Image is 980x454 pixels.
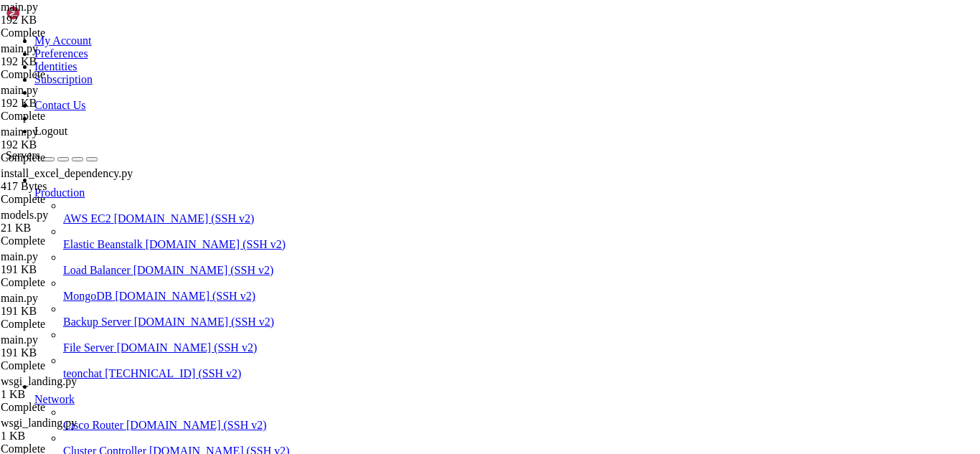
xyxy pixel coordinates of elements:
[6,247,793,257] x-row: (venv) root@teonchat:~/meuapp/flaskmkdir/oficial/app_delivery# nano +3359 main.py
[332,347,337,357] div: (63, 34)
[1,138,133,151] div: 192 KB
[1,180,133,193] div: 417 Bytes
[6,176,793,186] x-row: SyntaxError: invalid syntax
[1,97,133,110] div: 192 KB
[1,334,133,359] span: main.py
[1,417,133,443] span: wsgi_landing.py
[6,166,793,176] x-row: ^
[6,327,793,337] x-row: (venv) root@teonchat:~/meuapp/flaskmkdir/oficial/app_delivery# nano main.py
[1,167,133,193] span: install_excel_dependency.py
[1,375,133,401] span: wsgi_landing.py
[1,235,133,247] div: Complete
[6,76,793,86] x-row: [TECHNICAL_ID] - - [[DATE] 22:41:56] " " 500 -
[6,96,793,106] x-row: File "/root/meuapp/flaskmkdir/oficial/app_delivery/main.py", line 5030, in <module>
[6,337,793,347] x-row: (venv) root@teonchat:~/meuapp/flaskmkdir/oficial/app_delivery# ^C
[6,267,793,277] x-row: Traceback (most recent call last):
[1,417,77,429] span: wsgi_landing.py
[1,401,133,414] div: Complete
[6,66,793,76] x-row: RuntimeError: The current Flask app is not registered with this 'SQLAlchemy' instance. Did you fo...
[1,55,133,68] div: 192 KB
[6,307,793,317] x-row: NameError: name 'UserRole' is not defined
[1,193,133,206] div: Complete
[1,126,38,138] span: main.py
[1,1,133,27] span: main.py
[1,334,38,346] span: main.py
[1,42,38,55] span: main.py
[6,317,793,327] x-row: (venv) root@teonchat:~/meuapp/flaskmkdir/oficial/app_delivery# nano +1140 main.py
[6,26,793,36] x-row: engines = self._db.engines
[1,359,133,372] div: Complete
[1,151,133,164] div: Complete
[6,197,793,207] x-row: (venv) root@teonchat:~/meuapp/flaskmkdir/oficial/app_delivery# python3 main.py
[6,16,793,26] x-row: File "/root/meuapp/flaskmkdir/oficial/app_delivery/venv/lib/python3.12/site-packages/flask_sqlalc...
[1,14,133,27] div: 192 KB
[1,388,133,401] div: 1 KB
[6,156,793,166] x-row: change_amount = request.form.get(,'change_amount', '')
[1,209,48,221] span: models.py
[1,167,133,179] span: install_excel_dependency.py
[1,318,133,331] div: Complete
[1,276,133,289] div: Complete
[1,209,133,235] span: models.py
[6,106,793,116] x-row: with [DOMAIN_NAME]_context():
[1,110,133,123] div: Complete
[6,287,793,297] x-row: @role_required(UserRole.MANAGER)
[1,250,133,276] span: main.py
[1,292,38,304] span: main.py
[6,116,793,126] x-row: ^^^^^^^^^^^^^^^
[1,250,38,263] span: main.py
[6,146,793,156] x-row: File "/root/meuapp/flaskmkdir/oficial/app_delivery/main.py", line 882
[6,36,793,46] x-row: ^^^^^^^^^^^^^^^^
[6,186,793,197] x-row: (venv) root@teonchat:~/meuapp/flaskmkdir/oficial/app_delivery# nano +882 main.py
[6,277,793,287] x-row: File "/root/meuapp/flaskmkdir/oficial/app_delivery/main.py", line 1140, in <module>
[1,263,133,276] div: 191 KB
[6,207,793,217] x-row: File "/root/meuapp/flaskmkdir/oficial/app_delivery/main.py", line 3359
[6,126,793,136] x-row: AttributeError: 'NoneType' object has no attribute 'app_context'
[1,84,133,110] span: main.py
[6,237,793,247] x-row: SyntaxError: invalid syntax
[6,257,793,267] x-row: (venv) root@teonchat:~/meuapp/flaskmkdir/oficial/app_delivery# python3 main.py
[6,86,793,96] x-row: ^CTraceback (most recent call last):
[1,68,133,81] div: Complete
[1,84,38,96] span: main.py
[1,1,38,13] span: main.py
[6,46,793,56] x-row: File "/root/meuapp/flaskmkdir/oficial/app_delivery/venv/lib/python3.12/site-packages/flask_sqlalc...
[1,305,133,318] div: 191 KB
[1,126,133,151] span: main.py
[1,42,133,68] span: main.py
[6,297,793,307] x-row: ^^^^^^^^
[1,27,133,39] div: Complete
[6,217,793,227] x-row: , 'message': f'Cupom aplicado! Desconto: ,R$ {discount:.2f}'
[1,430,133,443] div: 1 KB
[197,76,322,86] span: GET /admin/login HTTP/1.1
[6,347,793,357] x-row: (venv) root@teonchat:~/meuapp/flaskmkdir/oficial/app_delivery#
[6,6,793,16] x-row: ^^^^^^^^^^^^^^^^^^^^^^^^^^^^^^^
[6,227,793,237] x-row: ^
[6,136,793,146] x-row: (venv) root@teonchat:~/meuapp/flaskmkdir/oficial/app_delivery# python3 main.py
[6,56,793,66] x-row: raise RuntimeError(
[1,292,133,318] span: main.py
[1,222,133,235] div: 21 KB
[1,375,77,387] span: wsgi_landing.py
[1,346,133,359] div: 191 KB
